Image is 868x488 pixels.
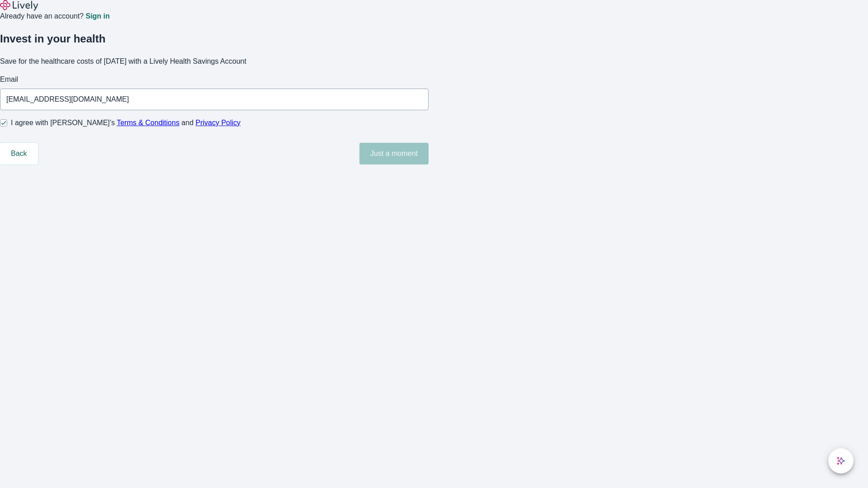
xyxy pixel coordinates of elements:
span: I agree with [PERSON_NAME]’s and [11,117,241,128]
svg: Lively AI Assistant [836,456,845,465]
button: chat [828,448,854,474]
a: Terms & Conditions [117,119,179,127]
a: Privacy Policy [196,119,241,127]
a: Sign in [85,13,109,20]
